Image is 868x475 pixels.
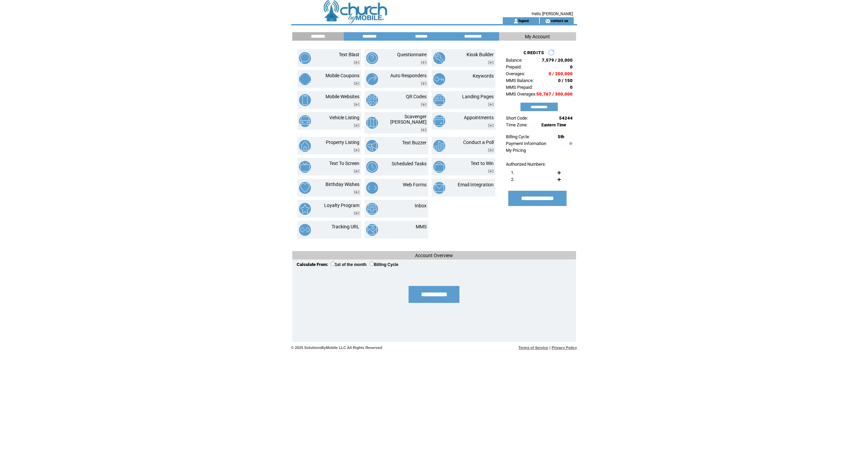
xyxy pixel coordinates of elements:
[506,64,521,69] span: Prepaid:
[366,161,378,173] img: scheduled-tasks.png
[558,134,564,139] span: 5th
[506,162,546,167] span: Authorized Numbers:
[467,52,494,57] a: Kiosk Builder
[324,203,359,208] a: Loyalty Program
[513,18,518,24] img: account_icon.gif
[433,182,445,194] img: email-integration.png
[570,85,573,90] span: 0
[354,82,359,85] img: video.png
[366,117,378,129] img: scavenger-hunt.png
[403,182,427,187] a: Web Forms
[463,140,494,145] a: Conduct a Poll
[433,161,445,173] img: text-to-win.png
[524,50,544,55] span: CREDITS
[559,116,573,121] span: 54244
[332,224,359,229] a: Tracking URL
[471,161,494,166] a: Text to Win
[415,253,453,258] span: Account Overview
[570,64,573,69] span: 0
[299,182,311,194] img: birthday-wishes.png
[366,182,378,194] img: web-forms.png
[464,115,494,120] a: Appointments
[506,58,522,63] span: Balance:
[433,52,445,64] img: kiosk-builder.png
[329,161,359,166] a: Text To Screen
[354,190,359,194] img: video.png
[518,346,548,350] a: Terms of Service
[506,85,533,90] span: MMS Prepaid:
[370,262,374,266] input: Billing Cycle
[366,224,378,236] img: mms.png
[532,12,573,16] span: Hello [PERSON_NAME]
[518,18,529,23] a: logout
[462,94,494,99] a: Landing Pages
[433,140,445,152] img: conduct-a-poll.png
[511,170,514,175] span: 1.
[421,103,427,106] img: video.png
[366,140,378,152] img: text-buzzer.png
[536,91,573,97] span: 50,767 / 300,000
[506,141,546,146] a: Payment Information
[299,161,311,173] img: text-to-screen.png
[397,52,427,57] a: Questionnaire
[488,61,494,64] img: video.png
[299,115,311,127] img: vehicle-listing.png
[506,78,534,83] span: MMS Balance:
[366,52,378,64] img: questionnaire.png
[550,18,568,23] a: contact us
[549,71,573,76] span: 0 / 200,000
[549,346,550,350] span: |
[506,122,528,127] span: Time Zone:
[325,73,359,78] a: Mobile Coupons
[488,103,494,106] img: video.png
[299,140,311,152] img: property-listing.png
[458,182,494,187] a: Email Integration
[558,78,573,83] span: 0 / 150
[545,18,550,24] img: contact_us_icon.gif
[506,71,525,76] span: Overages:
[354,124,359,127] img: video.png
[354,211,359,215] img: video.png
[326,140,359,145] a: Property Listing
[433,115,445,127] img: appointments.png
[416,224,427,229] a: MMS
[433,94,445,106] img: landing-pages.png
[339,52,359,57] a: Text Blast
[354,103,359,106] img: video.png
[390,114,427,125] a: Scavenger [PERSON_NAME]
[421,61,427,64] img: video.png
[325,182,359,187] a: Birthday Wishes
[366,203,378,215] img: inbox.png
[421,128,427,132] img: video.png
[402,140,427,145] a: Text Buzzer
[506,91,536,97] span: MMS Overages:
[370,262,398,267] label: Billing Cycle
[366,73,378,85] img: auto-responders.png
[525,34,550,39] span: My Account
[291,346,382,350] span: © 2025 SolutionsByMobile LLC All Rights Reserved
[552,346,577,350] a: Privacy Policy
[299,203,311,215] img: loyalty-program.png
[406,94,427,99] a: QR Codes
[488,169,494,173] img: video.png
[390,73,427,78] a: Auto Responders
[488,148,494,152] img: video.png
[331,262,367,267] label: 1st of the month
[415,203,427,208] a: Inbox
[354,169,359,173] img: video.png
[433,73,445,85] img: keywords.png
[473,73,494,79] a: Keywords
[568,142,572,145] img: help.gif
[299,224,311,236] img: tracking-url.png
[299,52,311,64] img: text-blast.png
[506,134,530,139] span: Billing Cycle:
[329,115,359,120] a: Vehicle Listing
[299,94,311,106] img: mobile-websites.png
[331,262,335,266] input: 1st of the month
[511,177,514,182] span: 2.
[541,123,566,127] span: Eastern Time
[488,124,494,127] img: video.png
[542,58,573,63] span: 7,579 / 20,000
[299,73,311,85] img: mobile-coupons.png
[366,94,378,106] img: qr-codes.png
